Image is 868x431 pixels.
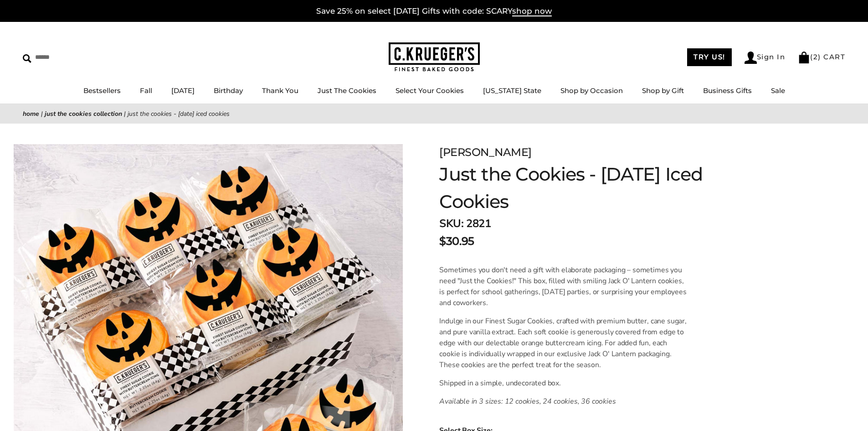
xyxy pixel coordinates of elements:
[745,52,786,64] a: Sign In
[389,42,480,72] img: C.KRUEGER'S
[771,86,785,95] a: Sale
[798,52,810,63] img: Bag
[483,86,541,95] a: [US_STATE] State
[128,109,230,118] span: Just the Cookies - [DATE] Iced Cookies
[23,109,39,118] a: Home
[395,86,464,95] a: Select Your Cookies
[687,48,732,66] a: TRY US!
[439,378,688,389] p: Shipped in a simple, undecorated box.
[703,86,752,95] a: Business Gifts
[439,396,616,406] em: Available in 3 sizes: 12 cookies, 24 cookies, 36 cookies
[23,109,845,119] nav: breadcrumbs
[439,316,688,370] p: Indulge in our Finest Sugar Cookies, crafted with premium butter, cane sugar, and pure vanilla ex...
[439,265,688,308] p: Sometimes you don't need a gift with elaborate packaging – sometimes you need "Just the Cookies!"...
[316,6,552,16] a: Save 25% on select [DATE] Gifts with code: SCARYshop now
[512,6,552,16] span: shop now
[439,144,730,161] div: [PERSON_NAME]
[642,86,684,95] a: Shop by Gift
[171,86,195,95] a: [DATE]
[745,52,757,64] img: Account
[439,233,474,249] span: $30.95
[23,54,31,63] img: Search
[439,216,463,231] strong: SKU:
[466,216,491,231] span: 2821
[214,86,243,95] a: Birthday
[124,109,126,118] span: |
[560,86,623,95] a: Shop by Occasion
[798,52,845,61] a: (2) CART
[140,86,152,95] a: Fall
[262,86,298,95] a: Thank You
[45,109,122,118] a: Just the Cookies Collection
[83,86,121,95] a: Bestsellers
[439,161,730,215] h1: Just the Cookies - [DATE] Iced Cookies
[318,86,376,95] a: Just The Cookies
[41,109,43,118] span: |
[23,50,131,64] input: Search
[813,52,818,61] span: 2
